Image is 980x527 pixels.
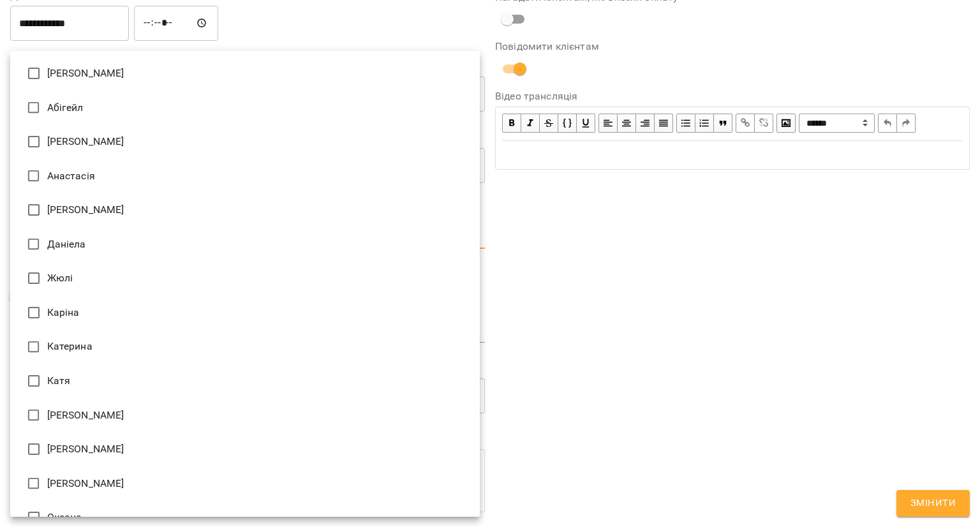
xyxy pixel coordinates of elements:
[10,56,480,91] li: [PERSON_NAME]
[10,159,480,193] li: Анастасія
[10,227,480,262] li: Даніела
[10,295,480,330] li: Каріна
[10,466,480,501] li: [PERSON_NAME]
[10,91,480,125] li: Абігейл
[10,330,480,364] li: Катерина
[10,364,480,398] li: Катя
[10,193,480,227] li: [PERSON_NAME]
[10,398,480,433] li: [PERSON_NAME]
[10,432,480,466] li: [PERSON_NAME]
[10,124,480,159] li: [PERSON_NAME]
[10,261,480,295] li: Жюлі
